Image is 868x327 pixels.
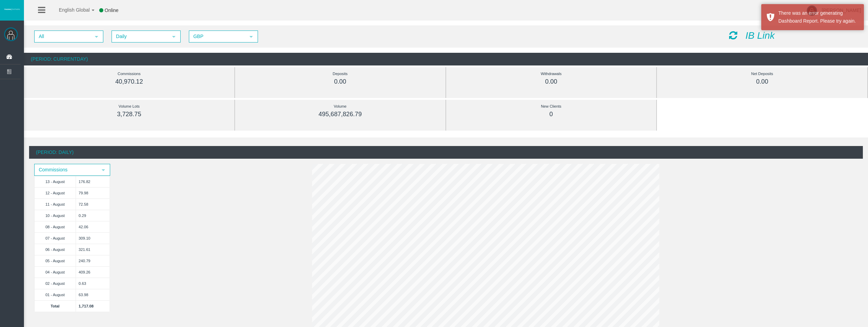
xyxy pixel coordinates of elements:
[250,110,430,118] div: 495,687,826.79
[39,70,219,78] div: Commissions
[35,266,76,278] td: 04 - August
[35,255,76,266] td: 05 - August
[76,176,109,187] td: 176.82
[462,70,641,78] div: Withdrawals
[50,7,90,13] span: English Global
[35,187,76,198] td: 12 - August
[672,78,852,86] div: 0.00
[76,232,109,244] td: 309.10
[76,266,109,278] td: 409.26
[24,53,868,65] div: (Period: CurrentDay)
[190,31,245,42] span: GBP
[112,31,168,42] span: Daily
[76,289,109,300] td: 63.98
[729,31,737,40] i: Reload Dashboard
[35,232,76,244] td: 07 - August
[778,9,859,25] div: There was an error generating Dashboard Report. Please try again.
[746,30,775,41] i: IB Link
[35,244,76,255] td: 06 - August
[35,221,76,232] td: 08 - August
[35,198,76,210] td: 11 - August
[76,187,109,198] td: 79.98
[76,198,109,210] td: 72.58
[76,210,109,221] td: 0.29
[39,78,219,86] div: 40,970.12
[29,146,863,159] div: (Period: Daily)
[39,110,219,118] div: 3,728.75
[105,8,118,13] span: Online
[76,221,109,232] td: 42.06
[250,78,430,86] div: 0.00
[250,70,430,78] div: Deposits
[35,210,76,221] td: 10 - August
[462,102,641,110] div: New Clients
[171,34,177,39] span: select
[101,167,106,173] span: select
[35,165,97,175] span: Commissions
[35,289,76,300] td: 01 - August
[248,34,254,39] span: select
[672,70,852,78] div: Net Deposits
[39,102,219,110] div: Volume Lots
[3,8,21,11] img: logo.svg
[250,102,430,110] div: Volume
[35,300,76,312] td: Total
[76,244,109,255] td: 321.61
[462,78,641,86] div: 0.00
[462,110,641,118] div: 0
[35,278,76,289] td: 02 - August
[35,31,90,42] span: All
[76,278,109,289] td: 0.63
[76,300,109,312] td: 1,717.08
[35,176,76,187] td: 13 - August
[94,34,99,39] span: select
[76,255,109,266] td: 240.79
